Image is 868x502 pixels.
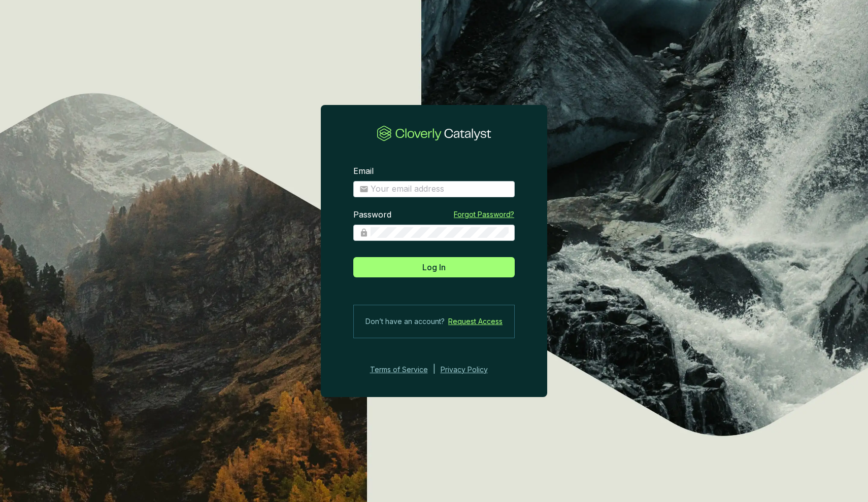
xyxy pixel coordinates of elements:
[353,257,515,277] button: Log In
[371,184,509,195] input: Email
[353,209,391,221] label: Password
[367,364,428,376] a: Terms of Service
[422,261,446,273] span: Log In
[371,227,509,238] input: Password
[433,364,436,376] div: |
[448,315,503,328] a: Request Access
[454,209,514,220] a: Forgot Password?
[441,364,502,376] a: Privacy Policy
[353,166,374,177] label: Email
[365,315,445,328] span: Don’t have an account?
